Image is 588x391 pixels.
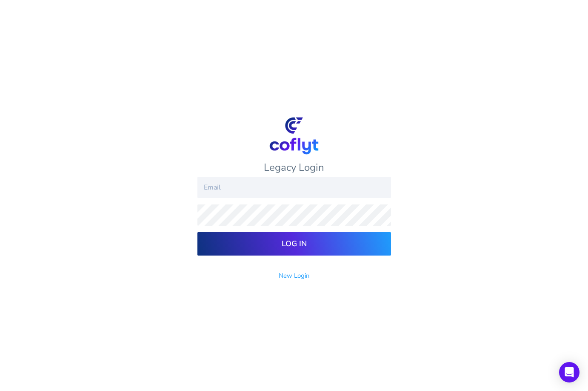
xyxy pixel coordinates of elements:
div: Open Intercom Messenger [559,362,579,382]
h1: Legacy Login [197,161,391,174]
input: Log In [197,232,391,256]
input: Email [197,177,391,198]
img: logo_gradient_stacked-0c6faa0ed03abeb08992b468781a0f26af48cf32221e011f95027b737607da19.png [269,115,319,157]
a: New Login [279,271,310,280]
